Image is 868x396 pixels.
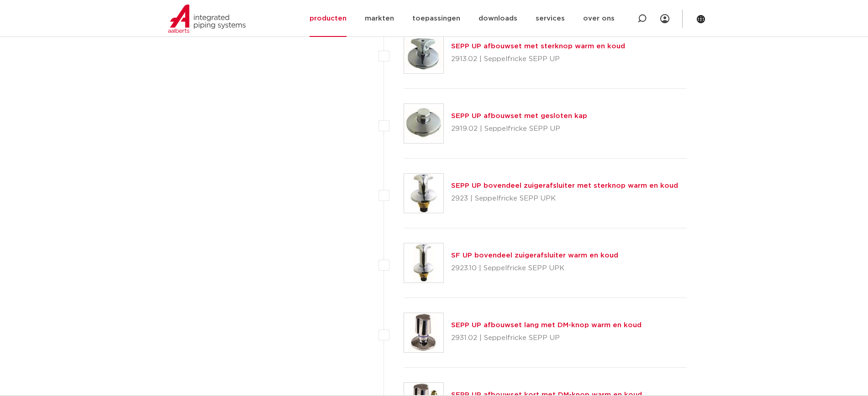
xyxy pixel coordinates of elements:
p: 2923 | Seppelfricke SEPP UPK [451,191,678,206]
a: SEPP UP afbouwset lang met DM-knop warm en koud [451,322,642,329]
p: 2923.10 | Seppelfricke SEPP UPK [451,261,618,276]
a: SEPP UP bovendeel zuigerafsluiter met sterknop warm en koud [451,182,678,189]
img: Thumbnail for SEPP UP afbouwset met gesloten kap [404,104,443,143]
a: SF UP bovendeel zuigerafsluiter warm en koud [451,252,618,259]
a: SEPP UP afbouwset met sterknop warm en koud [451,43,625,50]
p: 2919.02 | Seppelfricke SEPP UP [451,122,587,136]
p: 2913.02 | Seppelfricke SEPP UP [451,52,625,67]
a: SEPP UP afbouwset met gesloten kap [451,113,587,119]
p: 2931.02 | Seppelfricke SEPP UP [451,331,642,345]
img: Thumbnail for SEPP UP afbouwset met sterknop warm en koud [404,34,443,73]
img: Thumbnail for SEPP UP bovendeel zuigerafsluiter met sterknop warm en koud [404,174,443,213]
img: Thumbnail for SEPP UP afbouwset lang met DM-knop warm en koud [404,313,443,352]
img: Thumbnail for SF UP bovendeel zuigerafsluiter warm en koud [404,243,443,283]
